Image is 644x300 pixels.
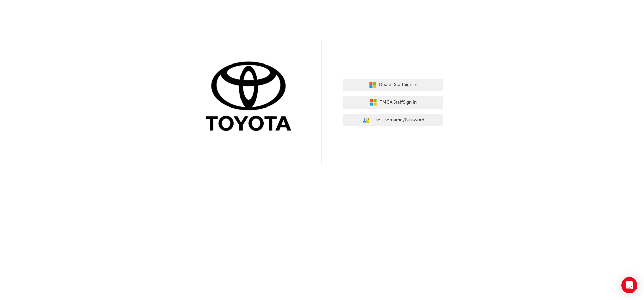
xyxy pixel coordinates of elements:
[372,116,424,124] span: Use Username/Password
[379,81,417,89] span: Dealer Staff Sign In
[201,60,301,134] img: Trak
[343,96,443,109] button: TMCA StaffSign In
[380,99,417,106] span: TMCA Staff Sign In
[343,79,443,91] button: Dealer StaffSign In
[621,277,637,293] div: Open Intercom Messenger
[343,114,443,127] button: Use Username/Password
